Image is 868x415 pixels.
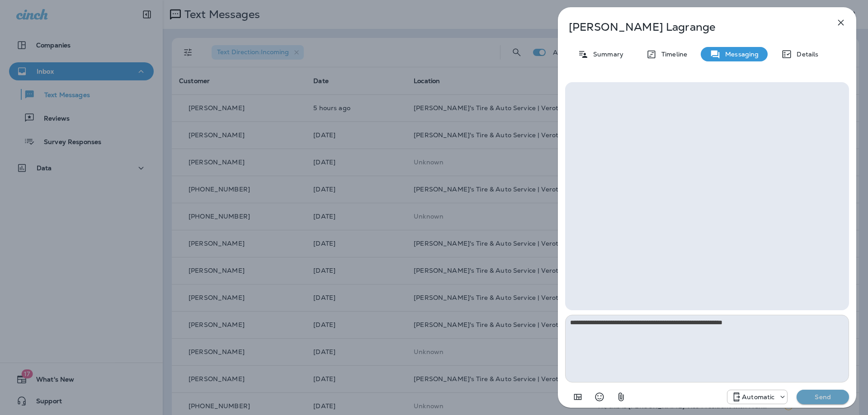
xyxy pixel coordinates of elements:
[569,388,587,406] button: Add in a premade template
[589,51,623,58] p: Summary
[721,51,759,58] p: Messaging
[657,51,687,58] p: Timeline
[742,393,774,401] p: Automatic
[792,51,818,58] p: Details
[797,390,849,404] button: Send
[569,21,816,33] p: [PERSON_NAME] Lagrange
[804,393,842,401] p: Send
[590,388,609,406] button: Select an emoji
